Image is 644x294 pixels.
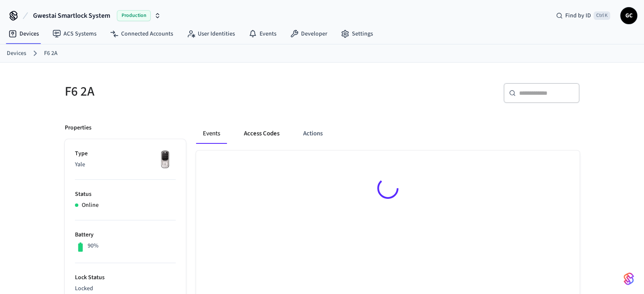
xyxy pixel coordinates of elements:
[565,11,591,20] span: Find by ID
[549,8,617,23] div: Find by IDCtrl K
[75,231,176,239] p: Battery
[620,7,637,24] button: GC
[46,26,103,41] a: ACS Systems
[334,26,380,41] a: Settings
[75,284,176,293] p: Locked
[88,242,99,250] p: 90%
[196,124,227,144] button: Events
[75,160,176,169] p: Yale
[103,26,180,41] a: Connected Accounts
[624,272,634,286] img: SeamLogoGradient.69752ec5.svg
[44,49,58,58] a: F6 2A
[196,124,580,144] div: ant example
[237,124,286,144] button: Access Codes
[65,124,91,132] p: Properties
[296,124,329,144] button: Actions
[75,273,176,282] p: Lock Status
[33,11,110,21] span: Gwestai Smartlock System
[621,8,636,23] span: GC
[75,149,176,158] p: Type
[75,190,176,199] p: Status
[82,201,99,210] p: Online
[283,26,334,41] a: Developer
[65,83,317,100] h5: F6 2A
[594,11,610,20] span: Ctrl K
[155,149,176,170] img: Yale Assure Touchscreen Wifi Smart Lock, Satin Nickel, Front
[117,10,151,21] span: Production
[7,49,26,58] a: Devices
[180,26,242,41] a: User Identities
[242,26,283,41] a: Events
[2,26,46,41] a: Devices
